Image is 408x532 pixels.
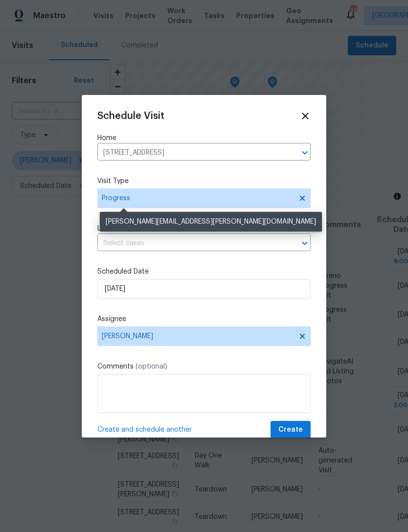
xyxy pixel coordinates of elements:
[278,424,303,436] span: Create
[97,133,311,143] label: Home
[97,224,139,233] span: Linked Cases
[298,236,312,250] button: Open
[298,146,312,160] button: Open
[97,145,283,161] input: Enter in an address
[100,212,322,231] div: [PERSON_NAME][EMAIL_ADDRESS][PERSON_NAME][DOMAIN_NAME]
[97,314,311,324] label: Assignee
[97,176,311,186] label: Visit Type
[97,111,164,121] span: Schedule Visit
[102,332,294,340] span: [PERSON_NAME]
[97,279,311,299] input: M/D/YYYY
[240,225,248,232] span: 10
[102,193,292,203] span: Progress
[271,421,311,439] button: Create
[97,236,283,251] input: Select cases
[97,267,311,277] label: Scheduled Date
[300,111,311,121] span: Close
[136,363,167,370] span: (optional)
[97,425,192,435] span: Create and schedule another
[97,362,311,371] label: Comments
